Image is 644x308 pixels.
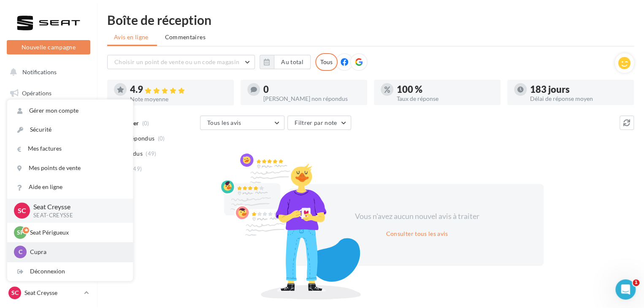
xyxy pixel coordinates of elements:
a: Campagnes DataOnDemand [5,260,92,285]
div: Déconnexion [7,262,133,281]
a: Opérations [5,84,92,102]
span: (0) [158,135,165,142]
div: 4.9 [130,85,227,95]
span: Non répondus [115,134,154,143]
button: Au total [260,55,311,69]
span: Commentaires [165,33,206,41]
p: Seat Creysse [33,202,119,212]
button: Nouvelle campagne [7,40,90,54]
a: Aide en ligne [7,178,133,197]
div: Délai de réponse moyen [530,96,627,102]
a: Mes factures [7,139,133,158]
span: Choisir un point de vente ou un code magasin [114,58,239,65]
p: Seat Creysse [24,289,81,297]
button: Notifications [5,63,89,81]
p: Seat Périgueux [30,228,123,237]
div: 0 [263,85,360,94]
iframe: Intercom live chat [615,279,636,300]
span: SP [17,228,24,237]
a: Calendrier [5,211,92,229]
a: Mes points de vente [7,159,133,178]
button: Choisir un point de vente ou un code magasin [107,55,255,69]
span: (49) [131,165,142,172]
button: Filtrer par note [287,116,351,130]
span: Opérations [22,89,51,97]
div: 183 jours [530,85,627,94]
div: 100 % [397,85,494,94]
a: PLV et print personnalisable [5,232,92,257]
span: SC [11,289,19,297]
a: Boîte de réception [5,105,92,123]
p: SEAT-CREYSSE [33,212,119,219]
a: Médiathèque [5,190,92,208]
span: Tous les avis [207,119,241,126]
a: Contacts [5,169,92,186]
span: Notifications [22,68,57,76]
a: Gérer mon compte [7,101,133,120]
span: C [19,248,22,256]
span: SC [18,206,26,216]
a: SC Seat Creysse [7,285,90,301]
div: [PERSON_NAME] non répondus [263,96,360,102]
div: Vous n'avez aucun nouvel avis à traiter [344,211,490,222]
button: Au total [274,55,311,69]
p: Cupra [30,248,123,256]
div: Tous [315,53,338,71]
div: Taux de réponse [397,96,494,102]
a: Visibilité en ligne [5,127,92,145]
a: Sécurité [7,120,133,139]
div: Boîte de réception [107,14,634,26]
button: Consulter tous les avis [382,229,451,239]
button: Tous les avis [200,116,284,130]
a: Campagnes [5,148,92,166]
div: Note moyenne [130,96,227,102]
span: (49) [146,150,156,157]
span: 1 [633,279,639,286]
